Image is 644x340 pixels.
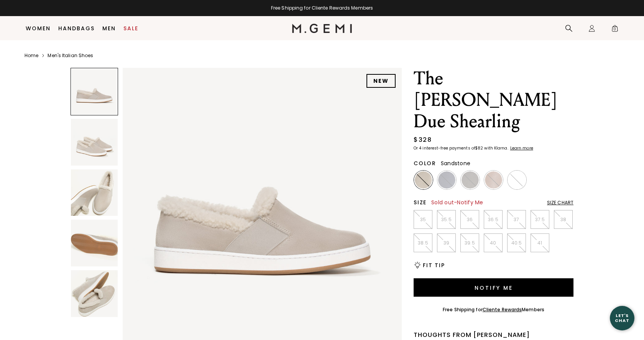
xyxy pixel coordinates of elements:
button: Notify Me [414,278,573,297]
img: Saddle [485,171,502,189]
a: Sale [123,25,138,31]
p: 37.5 [531,217,549,223]
p: 36 [461,217,479,223]
img: M.Gemi [292,24,352,33]
h2: Color [414,160,436,166]
a: Cliente Rewards [483,306,522,313]
h2: Size [414,199,427,205]
span: Sold out - Notify Me [431,199,483,206]
div: $328 [414,135,432,145]
a: Handbags [58,25,95,31]
img: The Cerchio Due Shearling [71,270,118,317]
img: Chocolate [462,171,479,189]
klarna-placement-style-cta: Learn more [510,145,533,151]
span: 0 [611,26,619,34]
p: 38 [554,217,572,223]
p: 37 [508,217,526,223]
p: 39 [437,240,455,246]
p: 41 [531,240,549,246]
div: Let's Chat [610,313,634,323]
p: 38.5 [414,240,432,246]
span: Sandstone [441,159,470,167]
p: 39.5 [461,240,479,246]
img: The Cerchio Due Shearling [71,220,118,266]
p: 40.5 [508,240,526,246]
img: Midnight Blue [438,171,455,189]
klarna-placement-style-body: Or 4 interest-free payments of [414,145,475,151]
a: Learn more [509,146,533,151]
p: 35.5 [437,217,455,223]
a: Men [102,25,116,31]
img: The Cerchio Due Shearling [71,169,118,216]
a: Men's Italian Shoes [48,53,93,59]
div: Size Chart [547,200,573,206]
a: Women [26,25,51,31]
klarna-placement-style-body: with Klarna [484,145,509,151]
a: Home [25,53,38,59]
klarna-placement-style-amount: $82 [475,145,483,151]
p: 40 [484,240,502,246]
p: 35 [414,217,432,223]
div: Thoughts from [PERSON_NAME] [414,330,573,340]
div: Free Shipping for Members [443,307,544,313]
h2: Fit Tip [423,262,445,268]
h1: The [PERSON_NAME] Due Shearling [414,68,573,132]
img: The Cerchio Due Shearling [71,119,118,166]
div: NEW [366,74,396,88]
img: Sandstone [415,171,432,189]
p: 36.5 [484,217,502,223]
img: Black [508,171,526,189]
